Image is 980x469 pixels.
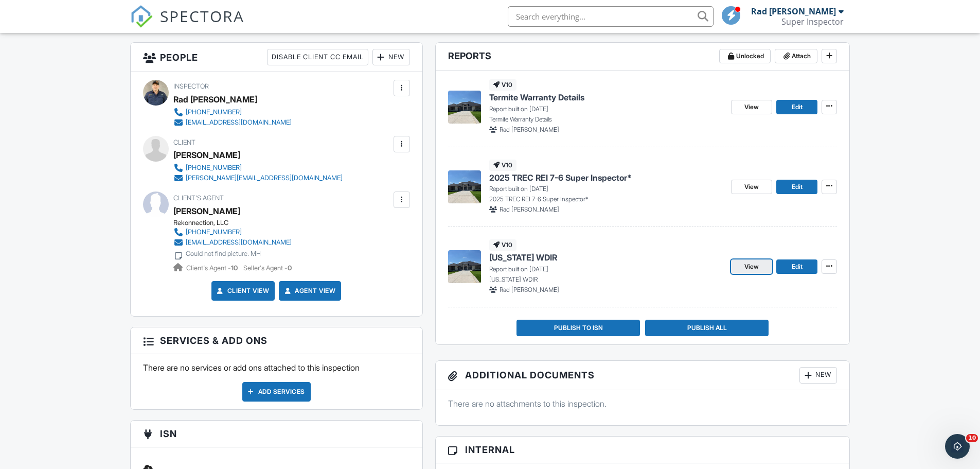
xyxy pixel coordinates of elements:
img: The Best Home Inspection Software - Spectora [130,5,153,28]
input: Search everything... [508,6,714,27]
div: [PHONE_NUMBER] [186,228,242,236]
strong: 0 [288,264,292,272]
div: [PERSON_NAME] [173,147,240,163]
span: SPECTORA [160,5,244,27]
div: Rad [PERSON_NAME] [751,6,836,16]
span: Seller's Agent - [243,264,292,272]
a: [PHONE_NUMBER] [173,163,343,173]
h3: ISN [131,421,422,447]
a: SPECTORA [130,14,244,36]
a: [PHONE_NUMBER] [173,227,292,237]
p: There are no attachments to this inspection. [448,398,838,409]
span: Client [173,138,195,146]
a: [PERSON_NAME][EMAIL_ADDRESS][DOMAIN_NAME] [173,173,343,183]
iframe: Intercom live chat [945,434,970,459]
div: Disable Client CC Email [267,49,368,65]
h3: Additional Documents [436,361,850,390]
div: [PHONE_NUMBER] [186,108,242,116]
div: [EMAIL_ADDRESS][DOMAIN_NAME] [186,238,292,247]
div: New [799,367,837,384]
a: Client View [215,286,270,296]
h3: Internal [436,437,850,463]
a: [PHONE_NUMBER] [173,107,292,117]
a: [EMAIL_ADDRESS][DOMAIN_NAME] [173,237,292,248]
div: Add Services [242,382,311,402]
div: There are no services or add ons attached to this inspection [131,354,422,409]
strong: 10 [231,264,238,272]
span: 10 [966,434,978,442]
div: [PHONE_NUMBER] [186,164,242,172]
div: Rad [PERSON_NAME] [173,92,257,107]
a: [EMAIL_ADDRESS][DOMAIN_NAME] [173,117,292,128]
a: Agent View [282,286,335,296]
span: Client's Agent [173,194,224,202]
h3: People [131,43,422,72]
span: Inspector [173,82,209,90]
div: Could not find picture. MH [186,250,261,258]
div: [PERSON_NAME] [173,203,240,219]
span: Client's Agent - [186,264,239,272]
div: New [372,49,410,65]
div: Rekonnection, LLC [173,219,300,227]
div: [PERSON_NAME][EMAIL_ADDRESS][DOMAIN_NAME] [186,174,343,182]
div: [EMAIL_ADDRESS][DOMAIN_NAME] [186,118,292,127]
div: Super Inspector [781,16,844,27]
h3: Services & Add ons [131,327,422,354]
